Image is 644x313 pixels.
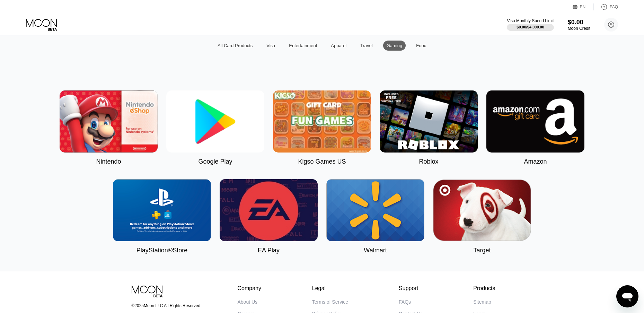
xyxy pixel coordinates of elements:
[416,43,426,48] div: Food
[238,299,258,305] div: About Us
[387,43,403,48] div: Gaming
[238,285,262,292] div: Company
[473,285,495,292] div: Products
[198,158,232,165] div: Google Play
[258,247,280,254] div: EA Play
[327,41,350,51] div: Apparel
[399,299,411,305] div: FAQs
[266,43,275,48] div: Visa
[413,41,430,51] div: Food
[594,3,618,10] div: FAQ
[517,25,544,29] div: $0.00 / $4,000.00
[96,158,121,165] div: Nintendo
[568,19,590,26] div: $0.00
[524,158,547,165] div: Amazon
[568,19,590,31] div: $0.00Moon Credit
[383,41,406,51] div: Gaming
[312,299,348,305] div: Terms of Service
[357,41,376,51] div: Travel
[573,3,594,10] div: EN
[473,247,491,254] div: Target
[312,285,348,292] div: Legal
[364,247,387,254] div: Walmart
[580,5,586,9] div: EN
[289,43,317,48] div: Entertainment
[507,18,554,23] div: Visa Monthly Spend Limit
[298,158,346,165] div: Kigso Games US
[507,18,554,31] div: Visa Monthly Spend Limit$0.00/$4,000.00
[568,26,590,31] div: Moon Credit
[285,41,320,51] div: Entertainment
[473,299,491,305] div: Sitemap
[360,43,373,48] div: Travel
[263,41,279,51] div: Visa
[214,41,256,51] div: All Card Products
[610,5,618,9] div: FAQ
[132,303,206,308] div: © 2025 Moon LLC All Rights Reserved
[399,285,423,292] div: Support
[616,285,638,307] iframe: Nút để khởi chạy cửa sổ nhắn tin
[331,43,346,48] div: Apparel
[419,158,438,165] div: Roblox
[218,43,253,48] div: All Card Products
[136,247,187,254] div: PlayStation®Store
